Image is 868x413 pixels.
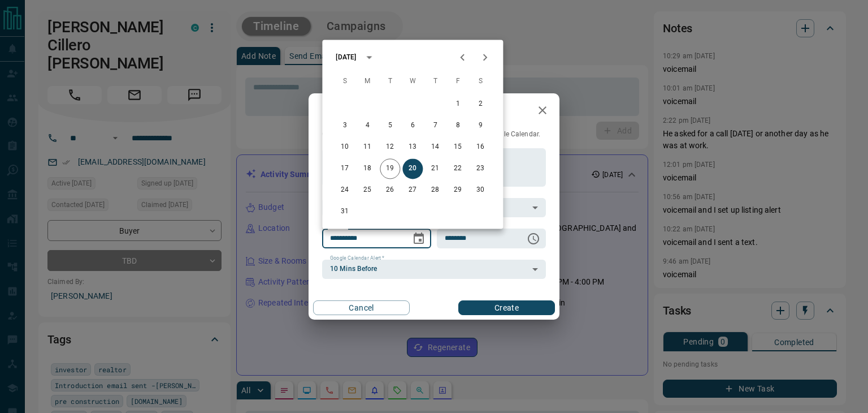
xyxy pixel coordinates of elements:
[425,158,445,179] button: 21
[335,70,355,93] span: Sunday
[425,137,445,157] button: 14
[357,158,377,179] button: 18
[407,227,430,250] button: Choose date, selected date is Aug 20, 2025
[470,137,491,157] button: 16
[402,115,423,136] button: 6
[425,180,445,200] button: 28
[380,115,400,136] button: 5
[335,180,355,200] button: 24
[402,158,423,179] button: 20
[322,260,546,279] div: 10 Mins Before
[448,158,468,179] button: 22
[380,137,400,157] button: 12
[458,300,555,315] button: Create
[448,115,468,136] button: 8
[470,94,491,114] button: 2
[313,300,410,315] button: Cancel
[336,52,356,62] div: [DATE]
[448,94,468,114] button: 1
[309,93,384,130] h2: New Task
[425,115,445,136] button: 7
[335,137,355,157] button: 10
[357,70,377,93] span: Monday
[402,180,423,200] button: 27
[522,227,545,250] button: Choose time, selected time is 6:00 AM
[330,255,384,262] label: Google Calendar Alert
[357,137,377,157] button: 11
[380,158,400,179] button: 19
[402,70,423,93] span: Wednesday
[380,70,400,93] span: Tuesday
[448,137,468,157] button: 15
[470,158,491,179] button: 23
[335,115,355,136] button: 3
[357,180,377,200] button: 25
[448,70,468,93] span: Friday
[335,158,355,179] button: 17
[448,180,468,200] button: 29
[425,70,445,93] span: Thursday
[402,137,423,157] button: 13
[359,48,379,67] button: calendar view is open, switch to year view
[335,201,355,222] button: 31
[470,115,491,136] button: 9
[470,70,491,93] span: Saturday
[451,46,474,68] button: Previous month
[380,180,400,200] button: 26
[357,115,377,136] button: 4
[470,180,491,200] button: 30
[474,46,496,68] button: Next month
